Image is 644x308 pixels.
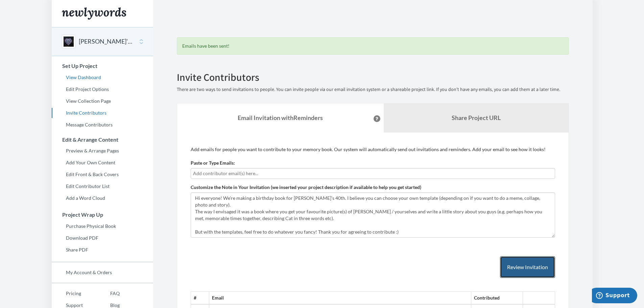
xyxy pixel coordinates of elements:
b: Share Project URL [452,114,501,121]
div: Emails have been sent! [177,37,569,55]
img: Newlywords logo [62,7,126,20]
h3: Edit & Arrange Content [52,137,153,143]
a: Add Your Own Content [52,158,153,168]
a: Purchase Physical Book [52,221,153,231]
p: There are two ways to send invitations to people. You can invite people via our email invitation ... [177,86,569,93]
a: My Account & Orders [52,267,153,278]
a: Share PDF [52,245,153,255]
label: Customize the Note in Your Invitation (we inserted your project description if available to help ... [191,184,421,191]
a: Edit Contributor List [52,181,153,191]
a: Message Contributors [52,120,153,130]
a: Preview & Arrange Pages [52,146,153,156]
p: Add emails for people you want to contribute to your memory book. Our system will automatically s... [191,146,555,153]
a: FAQ [96,288,120,299]
iframe: Opens a widget where you can chat to one of our agents [592,288,637,305]
input: Add contributor email(s) here... [193,170,553,177]
label: Paste or Type Emails: [191,160,235,166]
a: Edit Front & Back Covers [52,169,153,180]
th: Contributed [471,292,523,304]
h3: Project Wrap Up [52,212,153,218]
a: Edit Project Options [52,84,153,94]
a: Pricing [52,288,96,299]
a: View Dashboard [52,72,153,82]
button: Review Invitation [500,256,555,278]
h2: Invite Contributors [177,72,569,83]
a: Add a Word Cloud [52,193,153,203]
h3: Set Up Project [52,63,153,69]
a: View Collection Page [52,96,153,106]
button: [PERSON_NAME]'s 40th [79,37,134,46]
textarea: Hi everyone! We're making a birthday book for [PERSON_NAME]'s 40th. I believe you can choose your... [191,192,555,238]
th: # [191,292,209,304]
a: Invite Contributors [52,108,153,118]
strong: Email Invitation with Reminders [238,114,323,121]
a: Download PDF [52,233,153,243]
th: Email [209,292,471,304]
